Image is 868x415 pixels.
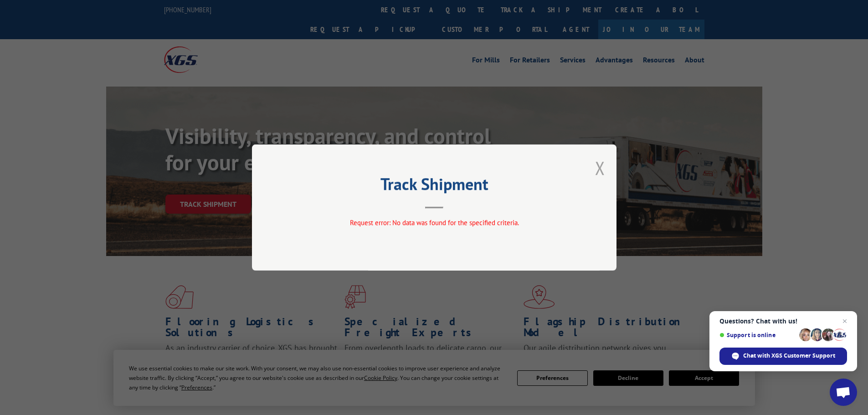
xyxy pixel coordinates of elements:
button: Close modal [595,156,605,180]
div: Chat with XGS Customer Support [719,348,847,365]
span: Questions? Chat with us! [719,318,847,325]
h2: Track Shipment [298,178,571,195]
span: Request error: No data was found for the specified criteria. [349,218,519,227]
span: Close chat [839,316,850,327]
span: Support is online [719,332,796,338]
span: Chat with XGS Customer Support [743,352,835,360]
div: Open chat [830,379,857,406]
